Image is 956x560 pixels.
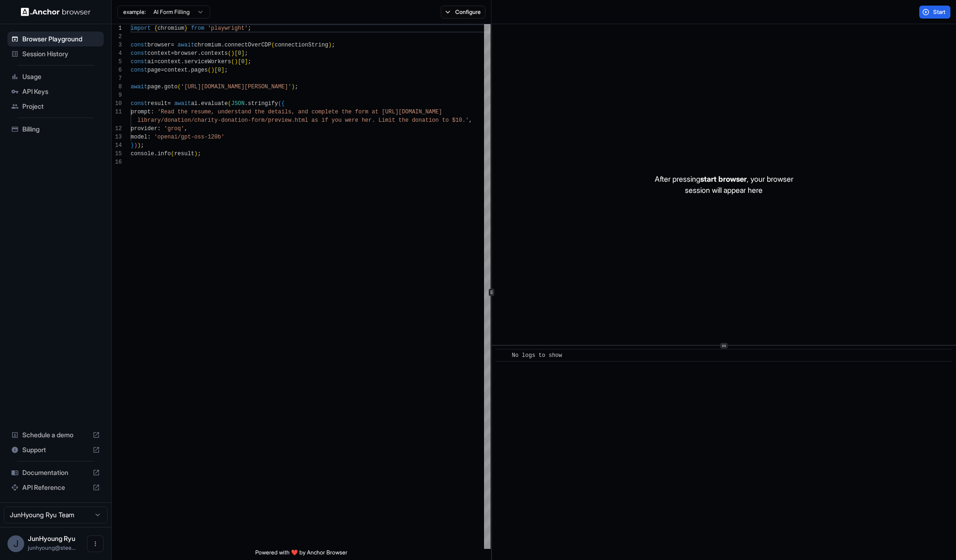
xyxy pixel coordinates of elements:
[112,66,122,74] div: 6
[245,50,248,57] span: ;
[7,535,24,552] div: J
[154,151,157,157] span: .
[158,25,185,32] span: chromium
[174,100,191,107] span: await
[171,42,174,48] span: =
[154,59,157,65] span: =
[112,33,122,41] div: 2
[22,483,89,492] span: API Reference
[147,100,167,107] span: result
[131,100,147,107] span: const
[512,352,562,359] span: No logs to show
[174,151,194,157] span: result
[112,158,122,166] div: 16
[221,67,224,73] span: ]
[7,442,104,457] div: Support
[241,59,245,65] span: 0
[147,59,154,65] span: ai
[238,59,241,65] span: [
[228,100,231,107] span: (
[198,151,201,157] span: ;
[151,109,154,115] span: :
[137,142,140,149] span: )
[7,69,104,84] div: Usage
[184,125,187,132] span: ,
[131,59,147,65] span: const
[158,151,171,157] span: info
[255,549,347,560] span: Powered with ❤️ by Anchor Browser
[201,50,228,57] span: contexts
[171,151,174,157] span: (
[225,42,272,48] span: connectOverCDP
[147,67,161,73] span: page
[275,42,328,48] span: connectionString
[131,84,147,90] span: await
[167,100,171,107] span: =
[919,6,950,19] button: Start
[112,58,122,66] div: 5
[248,100,278,107] span: stringify
[700,174,747,184] span: start browser
[131,25,151,32] span: import
[231,100,245,107] span: JSON
[272,42,275,48] span: (
[22,430,89,440] span: Schedule a demo
[181,59,184,65] span: .
[22,445,89,455] span: Support
[208,25,248,32] span: 'playwright'
[112,150,122,158] div: 15
[7,84,104,99] div: API Keys
[208,67,211,73] span: (
[123,8,146,16] span: example:
[112,74,122,83] div: 7
[332,42,335,48] span: ;
[221,42,224,48] span: .
[7,99,104,114] div: Project
[112,125,122,133] div: 12
[295,84,298,90] span: ;
[241,50,245,57] span: ]
[234,59,238,65] span: )
[28,544,76,551] span: junhyoung@steelbrowser.com
[191,67,208,73] span: pages
[7,480,104,495] div: API Reference
[22,468,89,477] span: Documentation
[292,84,295,90] span: )
[158,109,325,115] span: 'Read the resume, understand the details, and comp
[248,59,251,65] span: ;
[22,125,100,134] span: Billing
[131,125,158,132] span: provider
[655,173,793,196] p: After pressing , your browser session will appear here
[112,83,122,91] div: 8
[245,100,248,107] span: .
[201,100,228,107] span: evaluate
[112,133,122,141] div: 13
[191,100,198,107] span: ai
[164,84,178,90] span: goto
[228,50,231,57] span: (
[234,50,238,57] span: [
[194,42,221,48] span: chromium
[147,50,171,57] span: context
[154,25,157,32] span: {
[238,50,241,57] span: 0
[194,151,198,157] span: )
[112,99,122,108] div: 10
[147,134,151,140] span: :
[112,24,122,33] div: 1
[7,465,104,480] div: Documentation
[22,72,100,81] span: Usage
[7,122,104,137] div: Billing
[28,534,75,542] span: JunHyoung Ryu
[112,91,122,99] div: 9
[7,428,104,442] div: Schedule a demo
[87,535,104,552] button: Open menu
[131,42,147,48] span: const
[158,125,161,132] span: :
[131,151,154,157] span: console
[245,59,248,65] span: ]
[325,109,442,115] span: lete the form at [URL][DOMAIN_NAME]
[469,117,472,124] span: ,
[184,59,231,65] span: serviceWorkers
[131,50,147,57] span: const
